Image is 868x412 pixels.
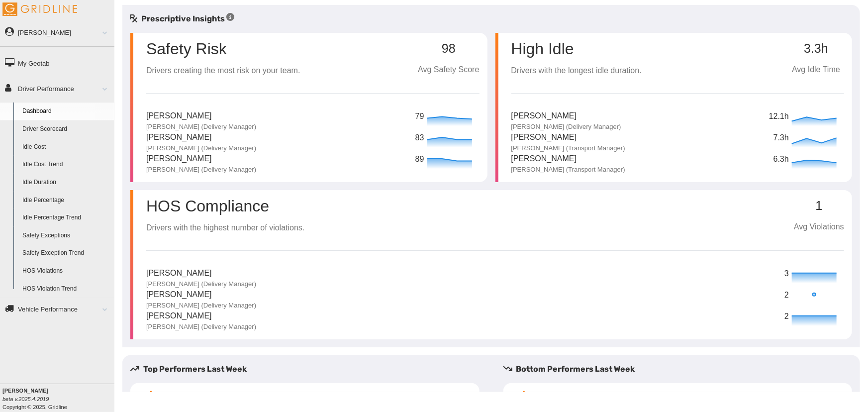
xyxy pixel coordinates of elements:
[2,396,49,402] i: beta v.2025.4.2019
[146,144,256,153] p: [PERSON_NAME] (Delivery Manager)
[511,41,642,57] p: High Idle
[18,280,114,298] a: HOS Violation Trend
[2,388,48,394] b: [PERSON_NAME]
[415,110,425,123] p: 79
[511,131,625,144] p: [PERSON_NAME]
[146,198,304,214] p: HOS Compliance
[2,387,114,411] div: Copyright © 2025, Gridline
[130,13,234,25] h5: Prescriptive Insights
[146,153,256,165] p: [PERSON_NAME]
[794,221,844,233] p: Avg Violations
[511,122,621,131] p: [PERSON_NAME] (Delivery Manager)
[788,42,844,56] p: 3.3h
[784,289,789,302] p: 2
[18,192,114,209] a: Idle Percentage
[18,209,114,227] a: Idle Percentage Trend
[18,120,114,138] a: Driver Scorecard
[146,289,256,301] p: [PERSON_NAME]
[146,110,256,122] p: [PERSON_NAME]
[146,222,304,234] p: Drivers with the highest number of violations.
[18,262,114,280] a: HOS Violations
[146,267,256,280] p: [PERSON_NAME]
[794,199,844,213] p: 1
[415,132,425,144] p: 83
[773,132,789,144] p: 7.3h
[146,301,256,310] p: [PERSON_NAME] (Delivery Manager)
[784,268,789,280] p: 3
[18,174,114,192] a: Idle Duration
[146,41,227,57] p: Safety Risk
[418,42,479,56] p: 98
[773,153,789,166] p: 6.3h
[418,64,479,76] p: Avg Safety Score
[146,322,256,331] p: [PERSON_NAME] (Delivery Manager)
[146,122,256,131] p: [PERSON_NAME] (Delivery Manager)
[146,280,256,289] p: [PERSON_NAME] (Delivery Manager)
[511,144,625,153] p: [PERSON_NAME] (Transport Manager)
[784,310,789,323] p: 2
[146,131,256,144] p: [PERSON_NAME]
[788,64,844,76] p: Avg Idle Time
[18,156,114,174] a: Idle Cost Trend
[511,153,625,165] p: [PERSON_NAME]
[130,363,487,375] h5: Top Performers Last Week
[2,2,77,16] img: Gridline
[146,165,256,174] p: [PERSON_NAME] (Delivery Manager)
[511,165,625,174] p: [PERSON_NAME] (Transport Manager)
[511,65,642,77] p: Drivers with the longest idle duration.
[146,65,300,77] p: Drivers creating the most risk on your team.
[415,153,425,166] p: 89
[18,138,114,156] a: Idle Cost
[511,110,621,122] p: [PERSON_NAME]
[18,244,114,262] a: Safety Exception Trend
[18,103,114,120] a: Dashboard
[769,110,789,123] p: 12.1h
[503,363,861,375] h5: Bottom Performers Last Week
[18,227,114,245] a: Safety Exceptions
[146,310,256,322] p: [PERSON_NAME]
